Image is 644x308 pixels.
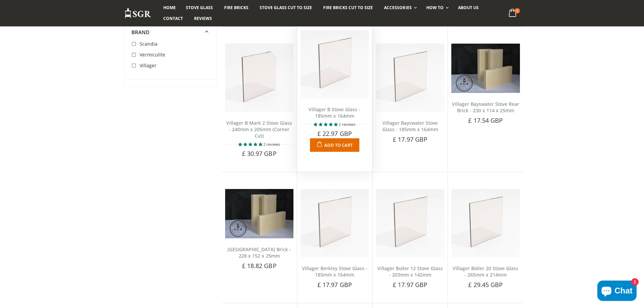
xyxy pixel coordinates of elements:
a: Villager Boiler 12 Stove Glass - 203mm x 142mm [377,265,443,278]
span: 2 reviews [339,122,355,127]
img: Stove Glass Replacement [124,8,151,19]
a: Stove Glass [181,2,218,13]
span: Contact [163,16,183,21]
span: Brand [132,29,150,35]
img: Villager Boiler 20 Stove Glass [451,189,520,257]
span: 5.00 stars [314,122,339,127]
a: Accessories [379,2,420,13]
span: Stove Glass [186,5,213,10]
a: Contact [158,13,188,24]
a: Villager Berkley Stove Glass - 185mm x 164mm [302,265,367,278]
a: Villager Bayswater Stove Rear Brick - 230 x 114 x 25mm [452,101,519,114]
a: Home [158,2,181,13]
span: £ 30.97 GBP [242,149,277,158]
span: £ 17.97 GBP [393,281,427,289]
a: Villager Boiler 20 Stove Glass - 265mm x 214mm [453,265,518,278]
a: Fire Bricks Cut To Size [318,2,378,13]
img: Villager B Mark 2 (2 Door) (Shaped) Stove Glass [225,44,293,112]
span: £ 29.45 GBP [468,281,503,289]
span: Fire Bricks Cut To Size [323,5,373,10]
span: Add to Cart [324,142,353,148]
a: About us [453,2,484,13]
img: Villager Bayswater Stove Rear Brick [451,44,520,93]
span: £ 22.97 GBP [317,129,352,138]
span: £ 17.54 GBP [468,116,503,124]
span: 1 [515,8,520,14]
a: Fire Bricks [219,2,254,13]
span: Vermiculite [140,51,165,58]
img: Villager Berkley replacement stove glass [301,189,369,257]
span: Accessories [384,5,411,10]
span: Home [163,5,176,10]
span: £ 17.97 GBP [317,281,352,289]
span: 2 reviews [263,142,280,147]
span: Fire Bricks [224,5,248,10]
span: About us [458,5,479,10]
span: Stove Glass Cut To Size [260,5,312,10]
a: 1 [506,7,520,20]
span: Scandia [140,41,158,47]
span: How To [426,5,444,10]
img: Villager Bayswater Stove Side Brick [225,189,293,238]
inbox-online-store-chat: Shopify online store chat [595,281,639,303]
img: Villager B replacement stove glass [301,30,369,98]
a: Stove Glass Cut To Size [255,2,317,13]
a: Villager Bayswater Stove Glass - 185mm x 164mm [382,120,438,133]
span: £ 17.97 GBP [393,135,427,143]
span: 5.00 stars [238,142,263,147]
img: Villager Boiler 12 Stove Glass [376,189,444,257]
img: Villager Bayswater replacement stove glass [376,44,444,112]
a: Villager B Mark 2 Stove Glass - 240mm x 205mm (Corner Cut) [226,120,292,139]
a: Reviews [189,13,217,24]
a: How To [421,2,452,13]
span: £ 18.82 GBP [242,262,277,270]
span: Reviews [194,16,212,21]
a: [GEOGRAPHIC_DATA] Brick - 228 x 152 x 25mm [228,246,291,259]
button: Add to Cart [310,138,359,152]
a: Villager B Stove Glass - 185mm x 164mm [309,106,360,119]
span: Villager [140,62,157,69]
